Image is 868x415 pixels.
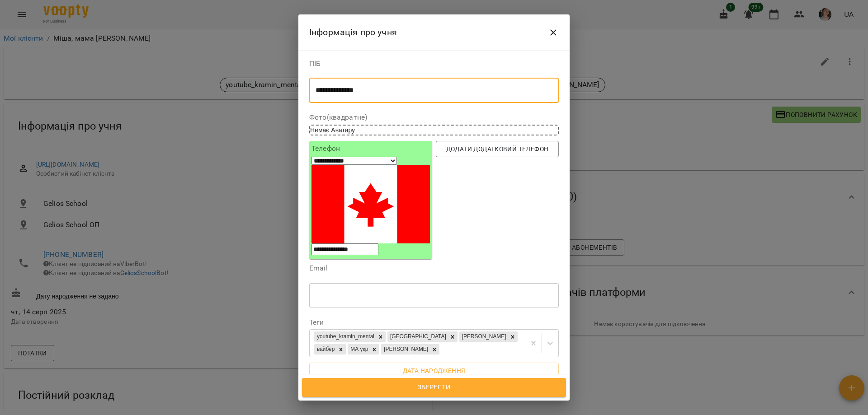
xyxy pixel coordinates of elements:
img: Canada [311,165,430,244]
label: Фото(квадратне) [309,114,559,121]
button: Дата народження [309,363,559,379]
button: Зберегти [302,378,566,397]
div: МА укр [348,344,369,354]
div: youtube_kramin_mental [314,331,376,342]
label: Теги [309,319,559,326]
div: [GEOGRAPHIC_DATA] [387,331,448,342]
button: Додати додатковий телефон [436,141,559,157]
div: [PERSON_NAME] [459,331,508,342]
span: Немає Аватару [310,126,355,134]
button: Close [542,22,564,43]
label: Телефон [311,145,430,152]
span: Дата народження [316,365,552,376]
label: Email [309,265,559,272]
div: [PERSON_NAME] [381,344,429,354]
h6: Інформація про учня [309,25,397,39]
label: ПІБ [309,60,559,67]
span: Додати додатковий телефон [443,144,552,154]
select: Phone number country [311,157,397,165]
div: вайбер [314,344,336,354]
span: Зберегти [312,382,556,393]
